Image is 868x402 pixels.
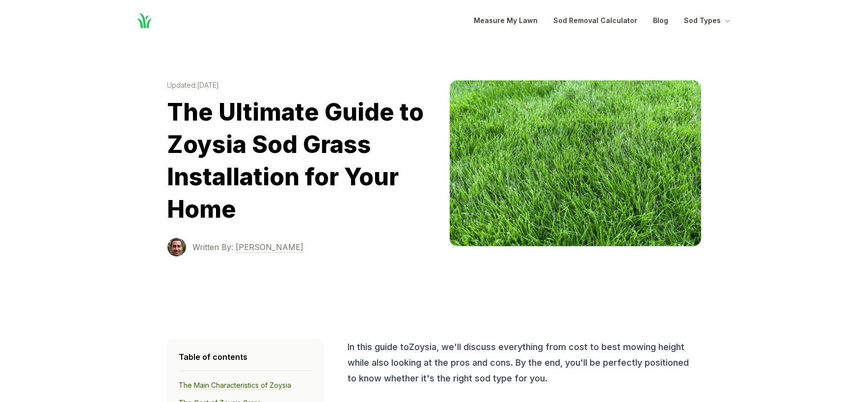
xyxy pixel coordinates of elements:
p: In this guide to Zoysia , we'll discuss everything from cost to best mowing height while also loo... [348,339,699,386]
a: Written By: [PERSON_NAME] [192,241,303,253]
span: [PERSON_NAME] [236,242,303,253]
h1: The Ultimate Guide to Zoysia Sod Grass Installation for Your Home [167,96,434,226]
time: Updated: [DATE] [167,80,434,90]
button: Sod Types [684,15,732,26]
a: Measure My Lawn [474,15,538,26]
a: The Main Characteristics of Zoysia [179,381,291,390]
img: zoysia image [450,80,701,246]
a: Sod Removal Calculator [553,15,637,26]
h4: Table of contents [179,351,312,363]
a: Blog [653,15,668,26]
img: Terrance Sowell photo [167,237,187,257]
